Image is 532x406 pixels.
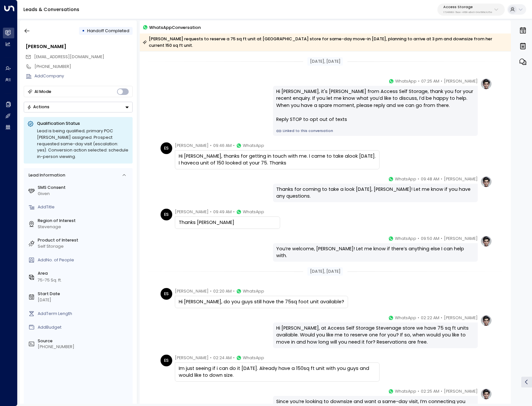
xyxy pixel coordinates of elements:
[38,218,130,224] label: Region of Interest
[38,243,130,250] div: Self Storage
[38,344,130,350] div: [PHONE_NUMBER]
[213,355,232,361] span: 02:24 AM
[213,209,232,215] span: 09:49 AM
[213,142,232,149] span: 09:46 AM
[395,235,416,242] span: WhatsApp
[395,315,416,321] span: WhatsApp
[233,355,235,361] span: •
[38,324,130,331] div: AddBudget
[179,298,344,306] div: Hi [PERSON_NAME], do you guys still have the 75sq foot unit available?
[233,142,235,149] span: •
[38,277,62,283] div: 75-75 Sq. ft.
[210,142,212,149] span: •
[441,315,442,321] span: •
[243,288,264,295] span: WhatsApp
[480,78,492,90] img: profile-logo.png
[441,176,442,182] span: •
[149,24,201,31] span: WhatsApp Conversation
[480,176,492,188] img: profile-logo.png
[233,288,235,295] span: •
[179,153,376,167] div: Hi [PERSON_NAME], thanks for getting in touch with me. I came to take alook [DATE]. I haveca unit...
[38,297,130,303] div: [DATE]
[34,73,133,79] div: AddCompany
[38,291,130,297] label: Start Date
[87,28,129,33] span: Handoff Completed
[179,219,276,226] div: Thanks [PERSON_NAME]
[443,11,492,14] p: 17248963-7bae-4f68-a6e0-04e589c1c15e
[243,142,264,149] span: WhatsApp
[161,288,172,300] div: ES
[480,388,492,400] img: profile-logo.png
[418,388,419,395] span: •
[276,88,474,123] div: Hi [PERSON_NAME], it's [PERSON_NAME] from Access Self Storage, thank you for your recent enquiry....
[276,325,474,346] div: Hi [PERSON_NAME], at Access Self Storage Stevenage store we have 75 sq ft units available. Would ...
[26,172,65,178] div: Lead Information
[38,204,130,210] div: AddTitle
[38,191,130,197] div: Given
[175,355,209,361] span: [PERSON_NAME]
[443,5,492,9] p: Access Storage
[233,209,235,215] span: •
[421,78,439,85] span: 07:25 AM
[444,235,478,242] span: [PERSON_NAME]
[441,235,442,242] span: •
[441,78,442,85] span: •
[210,355,212,361] span: •
[38,270,130,277] label: Area
[38,338,130,344] label: Source
[210,288,212,295] span: •
[37,121,129,126] p: Qualification Status
[418,235,419,242] span: •
[27,104,49,110] div: Actions
[210,209,212,215] span: •
[161,142,172,154] div: ES
[444,176,478,182] span: [PERSON_NAME]
[418,315,419,321] span: •
[276,245,474,259] div: You’re welcome, [PERSON_NAME]! Let me know if there’s anything else I can help with.
[34,54,104,60] span: mims0310@gmail.com
[243,209,264,215] span: WhatsApp
[34,64,133,70] div: [PHONE_NUMBER]
[276,128,474,134] a: Linked to this conversation
[26,43,133,50] div: [PERSON_NAME]
[395,388,416,395] span: WhatsApp
[38,237,130,243] label: Product of Interest
[34,88,51,95] div: AI Mode
[480,235,492,247] img: profile-logo.png
[421,235,439,242] span: 09:50 AM
[38,257,130,263] div: AddNo. of People
[175,288,209,295] span: [PERSON_NAME]
[444,78,478,85] span: [PERSON_NAME]
[38,185,130,191] label: SMS Consent
[441,388,442,395] span: •
[24,102,133,112] button: Actions
[82,26,85,36] div: •
[395,176,416,182] span: WhatsApp
[444,388,478,395] span: [PERSON_NAME]
[175,209,209,215] span: [PERSON_NAME]
[23,6,79,13] a: Leads & Conversations
[276,186,474,200] div: Thanks for coming to take a look [DATE], [PERSON_NAME]! Let me know if you have any questions.
[179,365,376,379] div: Im just seeing if i can do it [DATE]. Already have a 150sq ft unit with you guys and would like t...
[38,311,130,317] div: AddTerm Length
[161,355,172,366] div: ES
[38,224,130,230] div: Stevenage
[480,315,492,326] img: profile-logo.png
[24,102,133,112] div: Button group with a nested menu
[418,176,419,182] span: •
[395,78,417,85] span: WhatsApp
[213,288,232,295] span: 02:20 AM
[37,128,129,160] div: Lead is being qualified; primary POC [PERSON_NAME] assigned. Prospect requested same-day visit (e...
[175,142,209,149] span: [PERSON_NAME]
[421,176,439,182] span: 09:48 AM
[421,388,439,395] span: 02:25 AM
[307,267,343,276] div: [DATE], [DATE]
[243,355,264,361] span: WhatsApp
[418,78,420,85] span: •
[444,315,478,321] span: [PERSON_NAME]
[143,36,507,49] div: [PERSON_NAME] requests to reserve a 75 sq ft unit at [GEOGRAPHIC_DATA] store for same-day move-in...
[161,209,172,220] div: ES
[421,315,439,321] span: 02:22 AM
[307,57,343,66] div: [DATE], [DATE]
[437,4,505,16] button: Access Storage17248963-7bae-4f68-a6e0-04e589c1c15e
